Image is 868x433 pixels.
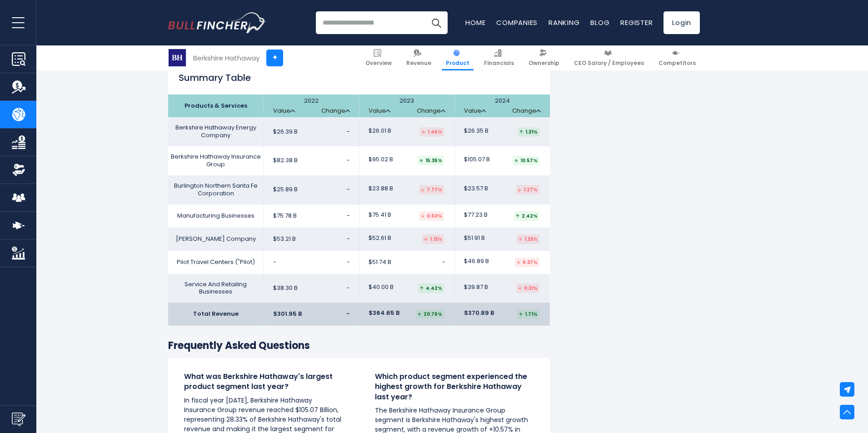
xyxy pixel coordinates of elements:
td: [PERSON_NAME] Company [168,228,264,251]
span: - [442,258,445,266]
div: Berkshire Hathaway [193,53,259,63]
span: $23.57 B [464,185,488,193]
span: - [347,258,350,266]
td: Berkshire Hathaway Energy Company [168,117,264,146]
span: $26.39 B [273,128,298,136]
a: Ownership [524,45,564,70]
td: Berkshire Hathaway Insurance Group [168,146,264,175]
span: $370.89 B [464,309,494,317]
a: Financials [480,45,518,70]
span: $75.41 B [369,211,391,219]
span: Product [446,60,469,67]
div: 1.33% [517,234,539,244]
span: - [347,211,350,220]
div: 1.27% [516,185,539,194]
span: Ownership [529,60,559,67]
h4: Which product segment experienced the highest growth for Berkshire Hathaway last year? [375,372,534,402]
div: 0.50% [419,211,444,221]
a: Companies [496,18,538,27]
a: Value [369,107,390,115]
img: Ownership [12,163,25,177]
span: $52.61 B [369,234,391,242]
a: Blog [590,18,609,27]
span: - [346,309,350,318]
a: Change [321,107,350,115]
a: Login [663,11,700,34]
h4: What was Berkshire Hathaway's largest product segment last year? [184,372,343,392]
span: $46.89 B [464,258,489,265]
td: Manufacturing Businesses [168,204,264,228]
span: $40.00 B [369,284,394,291]
span: Competitors [658,60,696,67]
span: $23.88 B [369,185,393,193]
button: Search [425,11,448,34]
div: 2.42% [514,211,539,221]
h2: Summary Table [168,71,550,85]
th: 2022 [264,95,359,117]
span: Overview [365,60,392,67]
th: 2024 [454,95,550,117]
span: $25.89 B [273,186,298,194]
span: - [347,185,350,194]
span: Financials [484,60,514,67]
div: 1.46% [420,127,444,137]
div: 4.42% [418,284,444,293]
a: CEO Salary / Employees [570,45,648,70]
div: 15.35% [418,156,444,165]
div: 0.31% [516,284,539,293]
td: Total Revenue [168,303,264,326]
a: Overview [361,45,396,70]
span: $95.02 B [369,156,393,164]
div: 1.71% [517,309,539,319]
span: - [347,234,350,243]
span: CEO Salary / Employees [574,60,644,67]
span: $39.87 B [464,284,488,291]
span: - [347,156,350,164]
span: $51.91 B [464,234,485,242]
td: Service And Retailing Businesses [168,274,264,303]
a: Register [620,18,653,27]
span: Revenue [406,60,431,67]
th: 2023 [359,95,454,117]
a: Value [273,107,295,115]
div: 1.31% [518,127,539,137]
td: Burlington Northern Santa Fe Corporation [168,175,264,204]
img: BRK-B logo [169,49,186,66]
span: $38.30 B [273,284,298,292]
span: $364.65 B [369,309,399,317]
div: 9.37% [515,258,539,267]
a: Go to homepage [168,12,266,33]
span: - [273,259,276,266]
img: Bullfincher logo [168,12,266,33]
div: 7.77% [419,185,444,194]
span: $77.23 B [464,211,488,219]
a: Competitors [654,45,700,70]
div: 10.57% [513,156,539,165]
a: Change [512,107,541,115]
td: Pilot Travel Centers ("Pilot) [168,251,264,274]
span: $105.07 B [464,156,490,164]
span: $51.74 B [369,259,391,266]
a: Value [464,107,486,115]
a: Product [442,45,474,70]
div: 1.13% [422,234,444,244]
span: $26.01 B [369,127,391,135]
span: $82.38 B [273,157,298,164]
span: $75.78 B [273,212,297,220]
a: Revenue [402,45,435,70]
span: - [347,127,350,136]
a: + [266,50,283,66]
div: 20.76% [416,309,444,319]
a: Home [465,18,485,27]
span: $53.21 B [273,235,296,243]
a: Change [417,107,445,115]
h3: Frequently Asked Questions [168,339,550,353]
a: Ranking [549,18,579,27]
span: $301.95 B [273,310,302,318]
span: $26.35 B [464,127,489,135]
span: - [347,284,350,292]
th: Products & Services [168,95,264,117]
